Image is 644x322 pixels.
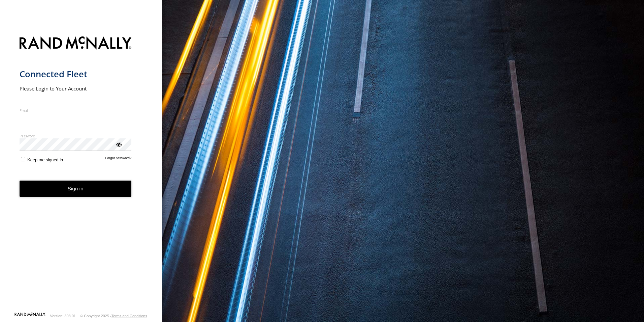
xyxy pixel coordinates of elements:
[80,314,147,318] div: © Copyright 2025 -
[27,157,63,162] span: Keep me signed in
[115,141,122,147] div: ViewPassword
[20,32,142,312] form: main
[105,156,132,162] a: Forgot password?
[20,181,132,197] button: Sign in
[21,157,25,161] input: Keep me signed in
[20,85,132,92] h2: Please Login to Your Account
[14,313,45,319] a: Visit our Website
[111,314,147,318] a: Terms and Conditions
[20,108,132,113] label: Email
[20,35,132,52] img: Rand McNally
[50,314,76,318] div: Version: 308.01
[20,69,132,80] h1: Connected Fleet
[20,133,132,138] label: Password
